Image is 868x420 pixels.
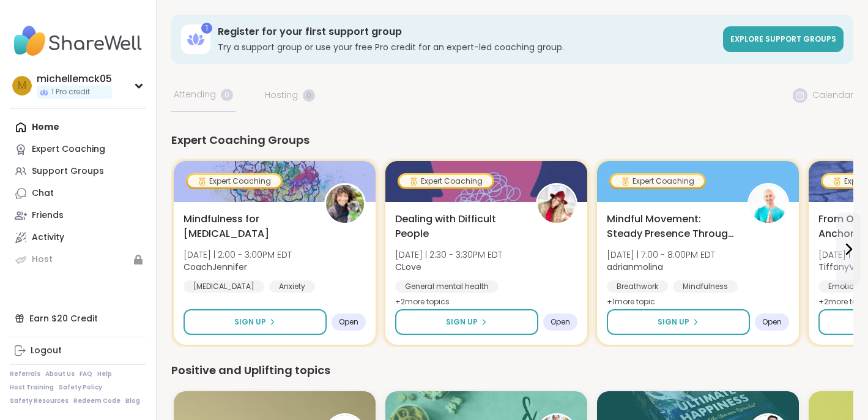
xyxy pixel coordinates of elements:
[184,261,247,273] b: CoachJennifer
[10,227,146,249] a: Activity
[32,143,105,156] div: Expert Coaching
[51,87,90,97] span: 1 Pro credit
[10,397,69,405] a: Safety Resources
[607,261,663,273] b: adrianmolina
[10,370,40,378] a: Referrals
[32,165,104,178] div: Support Groups
[80,370,92,378] a: FAQ
[446,317,478,328] span: Sign Up
[10,383,54,392] a: Host Training
[18,78,26,94] span: m
[658,317,689,328] span: Sign Up
[10,182,146,204] a: Chat
[125,397,140,405] a: Blog
[59,383,102,392] a: Safety Policy
[10,204,146,227] a: Friends
[818,261,858,273] b: TiffanyVL
[551,317,570,327] span: Open
[37,72,112,86] div: michellemck05
[73,397,121,405] a: Redeem Code
[31,345,62,357] div: Logout
[607,309,750,335] button: Sign Up
[399,175,492,187] div: Expert Coaching
[201,23,212,34] div: 1
[395,261,421,273] b: CLove
[395,212,522,241] span: Dealing with Difficult People
[184,212,311,241] span: Mindfulness for [MEDICAL_DATA]
[45,370,75,378] a: About Us
[184,309,327,335] button: Sign Up
[538,185,576,223] img: CLove
[395,309,538,335] button: Sign Up
[10,307,146,329] div: Earn $20 Credit
[32,187,54,200] div: Chat
[326,185,364,223] img: CoachJennifer
[607,280,668,293] div: Breathwork
[673,280,738,293] div: Mindfulness
[32,209,64,222] div: Friends
[184,249,292,261] span: [DATE] | 2:00 - 3:00PM EDT
[32,253,53,266] div: Host
[395,249,502,261] span: [DATE] | 2:30 - 3:30PM EDT
[218,41,716,53] h3: Try a support group or use your free Pro credit for an expert-led coaching group.
[171,132,853,149] div: Expert Coaching Groups
[730,34,836,44] span: Explore support groups
[269,280,315,293] div: Anxiety
[10,20,146,62] img: ShareWell Nav Logo
[339,317,358,327] span: Open
[10,138,146,160] a: Expert Coaching
[32,231,64,244] div: Activity
[607,212,734,241] span: Mindful Movement: Steady Presence Through Yoga
[395,280,499,293] div: General mental health
[218,25,716,39] h3: Register for your first support group
[10,249,146,271] a: Host
[171,362,853,379] div: Positive and Uplifting topics
[10,160,146,182] a: Support Groups
[188,175,281,187] div: Expert Coaching
[611,175,704,187] div: Expert Coaching
[10,340,146,362] a: Logout
[184,280,264,293] div: [MEDICAL_DATA]
[723,26,844,52] a: Explore support groups
[749,185,787,223] img: adrianmolina
[234,317,266,328] span: Sign Up
[762,317,782,327] span: Open
[97,370,112,378] a: Help
[607,249,715,261] span: [DATE] | 7:00 - 8:00PM EDT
